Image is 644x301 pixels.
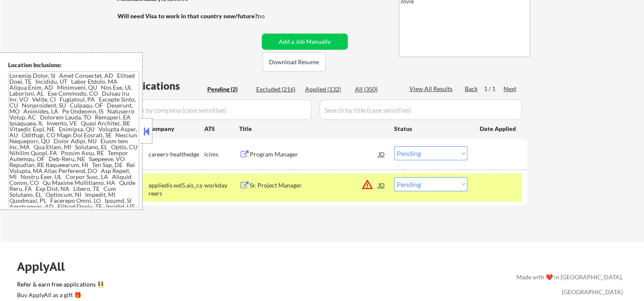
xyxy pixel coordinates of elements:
div: All (350) [355,85,398,94]
strong: Will need Visa to work in that country now/future?: [117,12,259,20]
input: Search by company (case sensitive) [120,99,312,120]
div: Excluded (216) [256,85,299,94]
div: View All Results [409,85,455,93]
div: Sr. Project Manager [250,181,378,190]
div: ApplyAll [17,259,74,274]
div: appliedis.wd5.ais_careers [149,181,204,198]
a: Refer & earn free applications 👯‍♀️ [17,281,338,290]
div: Location Inclusions: [8,61,139,69]
button: Add a Job Manually [262,34,348,50]
div: Applied (132) [305,85,348,94]
div: Applications [120,81,204,91]
div: icims [204,150,239,159]
div: JD [378,146,386,162]
input: Search by title (case sensitive) [320,99,522,120]
div: JD [378,177,386,193]
div: Back [465,85,478,93]
div: Date Applied [480,125,517,133]
div: Buy ApplyAll as a gift 🎁 [17,292,102,298]
div: Made with ❤️ in [GEOGRAPHIC_DATA], [GEOGRAPHIC_DATA] [513,270,623,299]
div: Status [394,121,467,136]
div: Next [504,85,517,93]
button: Download Resume [263,52,326,71]
div: Title [239,125,386,133]
a: Buy ApplyAll as a gift 🎁 [17,290,102,301]
div: ATS [204,125,239,133]
div: careers-healthedge [149,150,204,159]
div: 1 / 1 [484,85,504,93]
div: workday [204,181,239,190]
div: Program Manager [250,150,378,159]
button: warning_amber [361,179,373,190]
div: Pending (2) [207,85,250,94]
div: no [258,12,282,20]
div: Company [149,125,204,133]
